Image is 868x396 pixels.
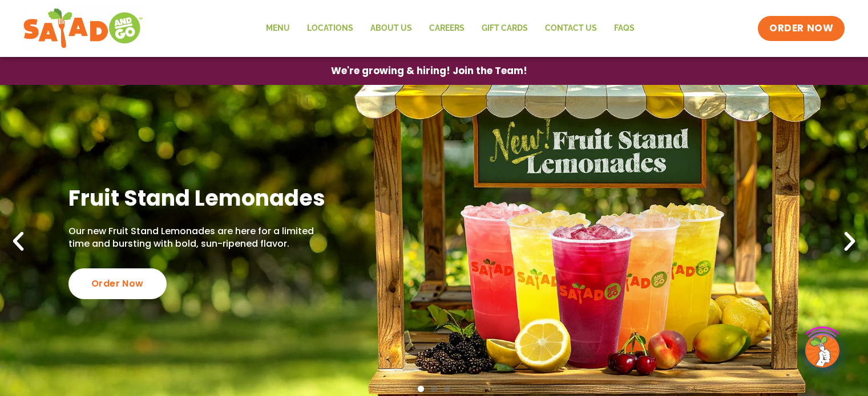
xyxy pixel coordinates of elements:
a: FAQs [605,15,643,42]
span: We're growing & hiring! Join the Team! [331,66,527,76]
a: GIFT CARDS [473,15,536,42]
div: Previous slide [6,229,31,254]
a: ORDER NOW [758,16,845,41]
nav: Menu [257,15,643,42]
a: Contact Us [536,15,605,42]
a: Careers [421,15,473,42]
span: ORDER NOW [769,22,833,35]
h2: Fruit Stand Lemonades [68,184,332,212]
img: new-SAG-logo-768×292 [23,6,143,51]
span: Go to slide 2 [431,386,437,392]
a: About Us [362,15,421,42]
a: We're growing & hiring! Join the Team! [314,58,544,84]
div: Order Now [68,268,167,299]
a: Menu [257,15,298,42]
p: Our new Fruit Stand Lemonades are here for a limited time and bursting with bold, sun-ripened fla... [68,225,332,251]
span: Go to slide 3 [444,386,450,392]
a: Locations [298,15,362,42]
span: Go to slide 1 [418,386,424,392]
div: Next slide [837,229,862,254]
